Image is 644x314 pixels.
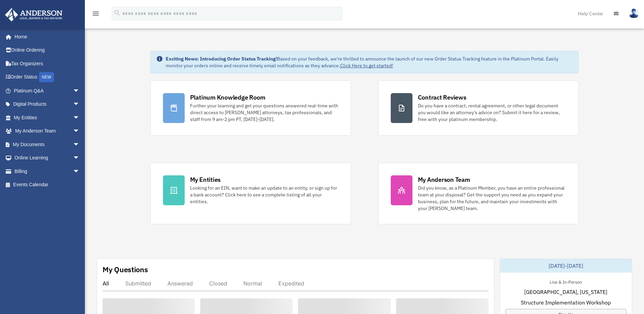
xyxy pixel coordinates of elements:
a: Platinum Q&Aarrow_drop_down [5,84,90,98]
div: NEW [39,72,54,82]
a: My Entities Looking for an EIN, want to make an update to an entity, or sign up for a bank accoun... [150,163,351,224]
a: menu [92,12,100,18]
a: Billingarrow_drop_down [5,164,90,178]
a: Tax Organizers [5,57,90,70]
a: Platinum Knowledge Room Further your learning and get your questions answered real-time with dire... [150,81,351,136]
span: [GEOGRAPHIC_DATA], [US_STATE] [524,288,607,296]
a: My Entitiesarrow_drop_down [5,111,90,124]
a: Home [5,30,87,43]
a: Contract Reviews Do you have a contract, rental agreement, or other legal document you would like... [378,81,579,136]
div: Submitted [125,280,151,287]
strong: Exciting News: Introducing Order Status Tracking! [166,56,277,62]
a: My Documentsarrow_drop_down [5,138,90,151]
div: Did you know, as a Platinum Member, you have an entire professional team at your disposal? Get th... [418,185,566,212]
span: Structure Implementation Workshop [521,298,611,307]
i: menu [92,10,100,18]
a: Click Here to get started! [340,63,393,69]
span: arrow_drop_down [73,138,87,152]
div: Looking for an EIN, want to make an update to an entity, or sign up for a bank account? Click her... [190,185,338,205]
div: All [103,280,109,287]
a: Digital Productsarrow_drop_down [5,98,90,111]
span: arrow_drop_down [73,84,87,98]
div: Answered [167,280,193,287]
img: Anderson Advisors Platinum Portal [3,8,65,21]
div: Contract Reviews [418,93,466,102]
span: arrow_drop_down [73,151,87,165]
div: Expedited [278,280,304,287]
a: My Anderson Teamarrow_drop_down [5,124,90,138]
div: Based on your feedback, we're thrilled to announce the launch of our new Order Status Tracking fe... [166,55,573,69]
div: Normal [243,280,262,287]
span: arrow_drop_down [73,124,87,138]
a: Order StatusNEW [5,70,90,84]
div: My Entities [190,175,221,184]
a: Online Ordering [5,43,90,57]
div: Do you have a contract, rental agreement, or other legal document you would like an attorney's ad... [418,102,566,123]
a: Online Learningarrow_drop_down [5,151,90,165]
span: arrow_drop_down [73,164,87,178]
span: arrow_drop_down [73,111,87,125]
img: User Pic [629,8,639,18]
i: search [113,9,121,17]
div: Closed [209,280,227,287]
div: Further your learning and get your questions answered real-time with direct access to [PERSON_NAM... [190,102,338,123]
span: arrow_drop_down [73,98,87,111]
div: My Questions [103,264,148,275]
div: Platinum Knowledge Room [190,93,265,102]
div: Live & In-Person [544,278,587,285]
a: Events Calendar [5,178,90,192]
div: [DATE]-[DATE] [500,259,632,273]
div: My Anderson Team [418,175,470,184]
a: My Anderson Team Did you know, as a Platinum Member, you have an entire professional team at your... [378,163,579,224]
